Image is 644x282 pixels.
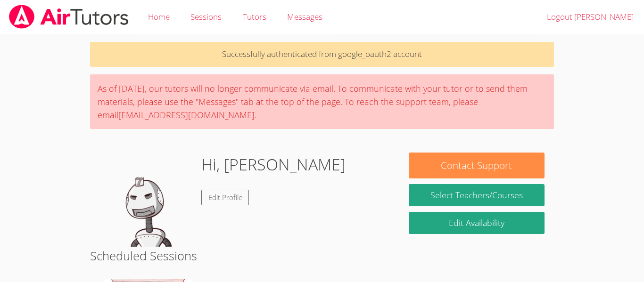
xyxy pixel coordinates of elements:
a: Select Teachers/Courses [409,184,545,206]
img: default.png [99,153,194,247]
div: As of [DATE], our tutors will no longer communicate via email. To communicate with your tutor or ... [90,74,554,129]
p: Successfully authenticated from google_oauth2 account [90,42,554,67]
h1: Hi, [PERSON_NAME] [201,153,346,177]
a: Edit Profile [201,190,249,205]
button: Contact Support [409,153,545,178]
img: airtutors_banner-c4298cdbf04f3fff15de1276eac7730deb9818008684d7c2e4769d2f7ddbe033.png [8,5,130,29]
span: Messages [287,11,322,22]
h2: Scheduled Sessions [90,247,554,265]
a: Edit Availability [409,212,545,234]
